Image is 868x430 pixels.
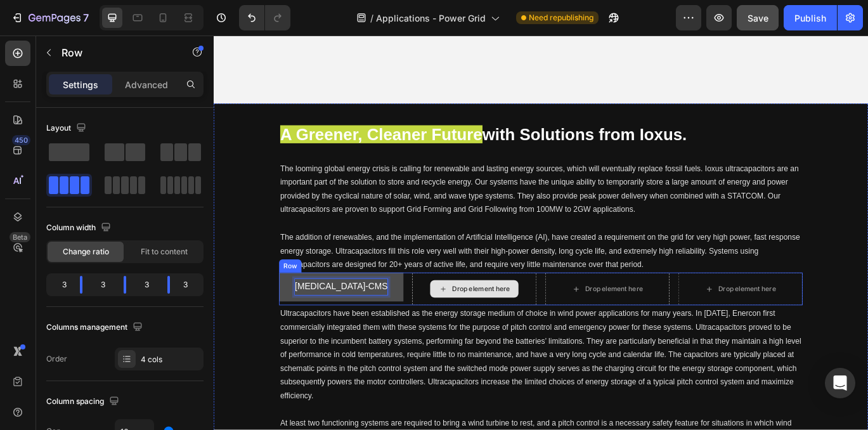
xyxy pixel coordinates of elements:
[277,290,344,300] div: Drop element here
[94,283,202,302] div: Rich Text Editor. Editing area: main
[63,78,98,91] p: Settings
[77,150,680,208] span: The looming global energy crisis is calling for renewable and lasting energy sources, which will ...
[83,10,89,25] p: 7
[376,11,486,25] span: Applications - Power Grid
[12,135,30,145] div: 450
[141,246,188,257] span: Fit to content
[748,13,768,23] span: Save
[125,78,168,91] p: Advanced
[5,5,94,30] button: 7
[77,230,682,271] span: The addition of renewables, and the implementation of Artificial Intelligence (AI), have created ...
[737,5,779,30] button: Save
[432,290,499,300] div: Drop element here
[77,318,683,424] span: Ultracapacitors have been established as the energy storage medium of choice in wind power applic...
[77,93,683,134] p: ⁠⁠⁠⁠⁠⁠⁠
[529,12,593,23] span: Need republishing
[94,283,202,302] p: [MEDICAL_DATA]-CMS
[10,232,30,242] div: Beta
[370,11,373,25] span: /
[141,354,200,365] div: 4 cols
[46,353,67,365] div: Order
[180,276,201,294] div: 3
[76,276,221,309] button: <p>MUSE-CMS</p>
[62,45,169,60] p: Row
[46,219,113,237] div: Column width
[784,5,837,30] button: Publish
[586,290,654,300] div: Drop element here
[49,276,70,294] div: 3
[63,246,109,257] span: Change ratio
[79,263,100,274] div: Row
[93,276,113,294] div: 3
[77,105,313,126] span: A Greener, Cleaner Future
[46,319,145,336] div: Columns management
[794,11,826,25] div: Publish
[76,146,685,277] div: Rich Text Editor. Editing area: main
[214,36,868,430] iframe: Design area
[825,368,855,398] div: Open Intercom Messenger
[46,393,122,410] div: Column spacing
[76,92,685,136] h2: Rich Text Editor. Editing area: main
[239,5,290,30] div: Undo/Redo
[136,276,157,294] div: 3
[46,120,89,137] div: Layout
[313,105,550,126] span: with Solutions from Ioxus.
